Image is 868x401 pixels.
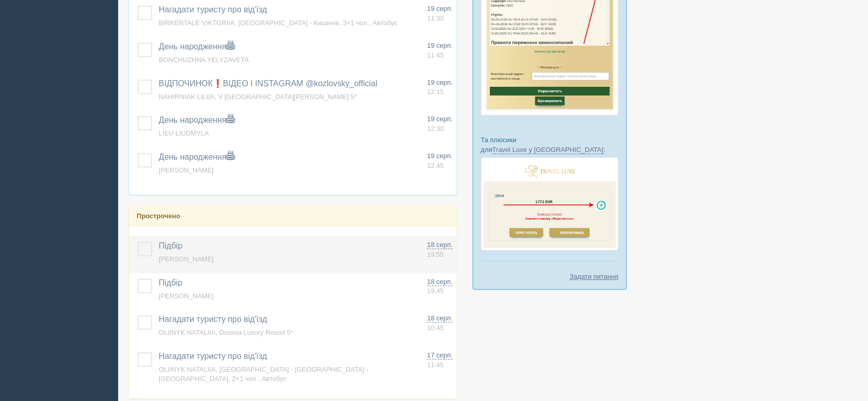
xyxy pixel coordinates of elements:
[137,212,180,220] b: Прострочено
[481,135,618,155] p: Та плюсики для :
[159,292,214,300] a: [PERSON_NAME]
[427,151,452,170] a: 19 серп. 12:45
[427,351,452,370] a: 17 серп. 11:45
[427,125,444,132] span: 12:30
[159,93,357,101] a: NAHIRNIAK LILIIA, V [GEOGRAPHIC_DATA][PERSON_NAME] 5*
[159,315,267,323] a: Нагадати туристу про від'їзд
[159,56,249,64] a: BONCHUZHNA YELYZAVETA
[427,162,444,169] span: 12:45
[159,255,214,263] a: [PERSON_NAME]
[427,278,452,286] span: 18 серп.
[159,116,235,124] a: День народження
[159,79,377,88] a: ВІДПОЧИНОК❗️ВІДЕО І INSTAGRAM @kozlovsky_official
[159,19,398,27] a: BIRKENTALE VIKTORIIA, [GEOGRAPHIC_DATA] - Кишинів, 3+1 чол., Автобус
[427,351,452,359] span: 17 серп.
[159,241,182,250] a: Підбір
[427,51,444,59] span: 11:45
[427,14,444,22] span: 11:30
[159,366,368,383] a: OLIINYK NATALIIA, [GEOGRAPHIC_DATA] - [GEOGRAPHIC_DATA] - [GEOGRAPHIC_DATA], 2+1 чол., Автобус
[427,287,444,295] span: 19:45
[159,329,293,336] a: OLIINYK NATALIIA, Dosinia Luxury Resort 5*
[427,114,452,133] a: 19 серп. 12:30
[427,5,452,12] span: 19 серп.
[427,115,452,123] span: 19 серп.
[427,324,444,332] span: 10:45
[427,251,444,258] span: 19:55
[427,361,444,369] span: 11:45
[427,241,452,249] span: 18 серп.
[570,272,618,281] a: Задати питання
[159,5,267,14] a: Нагадати туристу про від'їзд
[427,41,452,60] a: 19 серп. 11:45
[159,352,267,360] a: Нагадати туристу про від'їзд
[427,152,452,160] span: 19 серп.
[159,166,214,174] a: [PERSON_NAME]
[427,240,452,259] a: 18 серп. 19:55
[427,42,452,49] span: 19 серп.
[159,152,235,161] a: День народження
[427,314,452,333] a: 18 серп. 10:45
[492,146,603,154] a: Travel Luxe у [GEOGRAPHIC_DATA]
[427,314,452,322] span: 18 серп.
[159,278,182,287] a: Підбір
[427,78,452,97] a: 19 серп. 12:15
[159,42,235,51] a: День народження
[427,4,452,23] a: 19 серп. 11:30
[481,157,618,251] img: travel-luxe-%D0%BF%D0%BE%D0%B4%D0%B1%D0%BE%D1%80%D0%BA%D0%B0-%D1%81%D1%80%D0%BC-%D0%B4%D0%BB%D1%8...
[159,129,209,137] a: LIEU LIUDMYLA
[427,277,452,296] a: 18 серп. 19:45
[427,88,444,96] span: 12:15
[427,79,452,86] span: 19 серп.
